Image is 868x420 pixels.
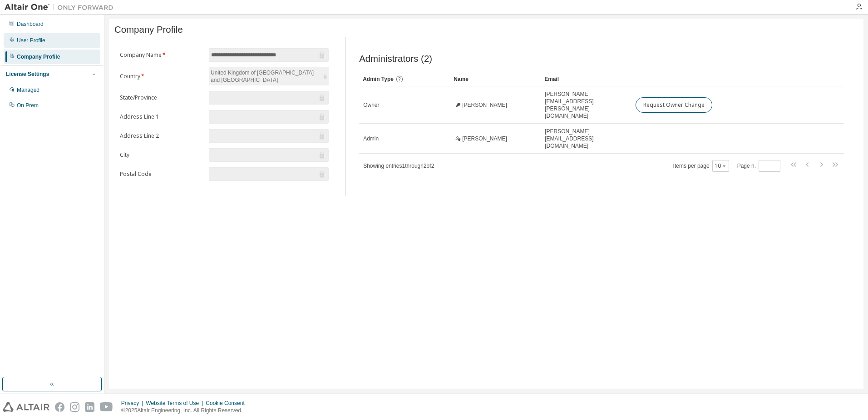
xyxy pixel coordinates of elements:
label: State/Province [120,94,203,101]
span: Showing entries 1 through 2 of 2 [363,163,434,169]
div: Cookie Consent [206,400,250,407]
label: City [120,151,203,159]
img: altair_logo.svg [3,402,49,412]
img: facebook.svg [55,402,64,412]
span: Company Profile [114,25,183,35]
span: Administrators (2) [359,54,432,64]
div: Website Terms of Use [146,400,206,407]
div: Managed [17,86,39,94]
div: Name [454,72,537,86]
label: Company Name [120,51,203,59]
span: Admin Type [363,76,394,82]
img: youtube.svg [100,402,113,412]
img: instagram.svg [70,402,79,412]
button: Request Owner Change [636,97,712,113]
span: Page n. [737,160,780,172]
span: Items per page [673,160,729,172]
div: Email [544,72,628,86]
div: Company Profile [17,53,60,60]
label: Country [120,73,203,80]
label: Address Line 2 [120,132,203,140]
span: [PERSON_NAME] [462,135,507,142]
label: Address Line 1 [120,113,203,120]
div: User Profile [17,37,45,44]
div: On Prem [17,102,39,109]
span: [PERSON_NAME] [462,101,507,109]
button: 10 [715,162,727,170]
span: Owner [363,101,379,109]
label: Postal Code [120,170,203,178]
span: Admin [363,135,379,142]
img: linkedin.svg [85,402,94,412]
div: United Kingdom of [GEOGRAPHIC_DATA] and [GEOGRAPHIC_DATA] [209,67,329,85]
span: [PERSON_NAME][EMAIL_ADDRESS][DOMAIN_NAME] [545,128,627,150]
span: [PERSON_NAME][EMAIL_ADDRESS][PERSON_NAME][DOMAIN_NAME] [545,90,627,120]
div: License Settings [6,70,49,78]
img: Altair One [5,3,118,12]
div: Privacy [121,400,146,407]
div: Dashboard [17,20,44,28]
p: © 2025 Altair Engineering, Inc. All Rights Reserved. [121,407,250,415]
div: United Kingdom of [GEOGRAPHIC_DATA] and [GEOGRAPHIC_DATA] [209,68,321,85]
